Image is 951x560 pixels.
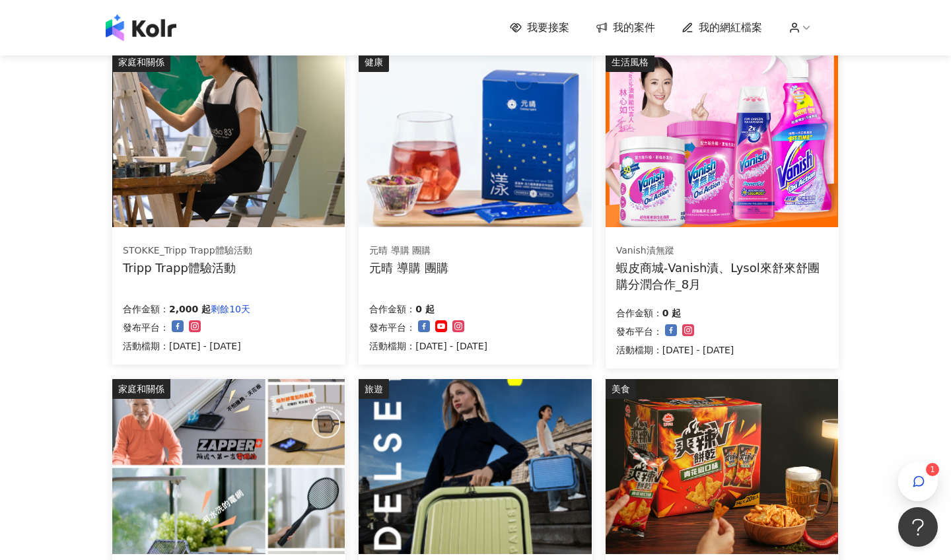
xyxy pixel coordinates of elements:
div: STOKKE_Tripp Trapp體驗活動 [123,244,252,258]
div: 家庭和關係 [112,52,170,72]
img: 漾漾神｜活力莓果康普茶沖泡粉 [359,52,591,227]
div: 元晴 導購 團購 [369,260,448,276]
span: 我的網紅檔案 [699,20,762,35]
a: 我的網紅檔案 [682,20,762,35]
p: 合作金額： [616,305,662,321]
img: logo [106,15,176,41]
p: 0 起 [662,305,682,321]
a: 我的案件 [596,20,655,35]
img: 坐上tripp trapp、體驗專注繪畫創作 [112,52,345,227]
p: 合作金額： [369,301,415,317]
img: 漬無蹤、來舒全系列商品 [606,52,838,227]
p: 發布平台： [123,320,169,335]
img: ZAPPER+阿媽ㄟ第一支電蠅拍專案定調 [112,379,345,554]
div: 生活風格 [606,52,654,72]
div: 家庭和關係 [112,379,170,399]
img: 【DELSEY】SECURITIME ZIP旅行箱 [359,379,591,554]
div: 蝦皮商城-Vanish漬、Lysol來舒來舒團購分潤合作_8月 [616,260,828,293]
p: 活動檔期：[DATE] - [DATE] [616,342,734,358]
p: 0 起 [415,301,435,317]
iframe: Help Scout Beacon - Open [898,507,938,547]
div: Tripp Trapp體驗活動 [123,260,252,276]
p: 發布平台： [616,324,662,339]
p: 活動檔期：[DATE] - [DATE] [123,338,250,354]
div: Vanish漬無蹤 [616,244,828,258]
p: 合作金額： [123,301,169,317]
img: 喜年來爽辣V餅乾-青花椒口味1080g (54gx20包入) [606,379,838,554]
div: 美食 [606,379,636,399]
span: 我的案件 [613,20,655,35]
p: 發布平台： [369,320,415,335]
p: 剩餘10天 [211,301,250,317]
span: 我要接案 [527,20,569,35]
p: 活動檔期：[DATE] - [DATE] [369,338,487,354]
div: 健康 [359,52,389,72]
a: 我要接案 [510,20,569,35]
sup: 1 [926,463,939,476]
div: 元晴 導購 團購 [369,244,448,258]
div: 旅遊 [359,379,389,399]
p: 2,000 起 [169,301,211,317]
button: 1 [898,462,938,501]
span: 1 [930,465,935,474]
